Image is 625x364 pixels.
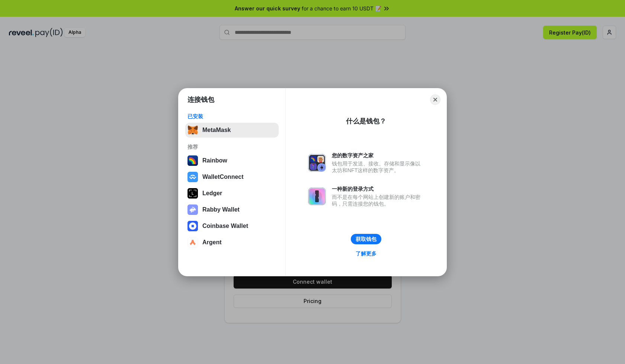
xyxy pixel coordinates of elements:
[187,125,198,135] img: svg+xml,%3Csvg%20fill%3D%22none%22%20height%3D%2233%22%20viewBox%3D%220%200%2035%2033%22%20width%...
[332,194,424,207] div: 而不是在每个网站上创建新的账户和密码，只需连接您的钱包。
[202,206,240,213] div: Rabby Wallet
[351,234,381,244] button: 获取钱包
[202,239,222,246] div: Argent
[187,237,198,248] img: svg+xml,%3Csvg%20width%3D%2228%22%20height%3D%2228%22%20viewBox%3D%220%200%2028%2028%22%20fill%3D...
[185,235,279,250] button: Argent
[187,188,198,199] img: svg+xml,%3Csvg%20xmlns%3D%22http%3A%2F%2Fwww.w3.org%2F2000%2Fsvg%22%20width%3D%2228%22%20height%3...
[356,250,376,257] div: 了解更多
[202,174,244,180] div: WalletConnect
[430,94,440,105] button: Close
[202,127,231,133] div: MetaMask
[202,157,227,164] div: Rainbow
[346,117,386,126] div: 什么是钱包？
[185,186,279,201] button: Ledger
[308,187,326,205] img: svg+xml,%3Csvg%20xmlns%3D%22http%3A%2F%2Fwww.w3.org%2F2000%2Fsvg%22%20fill%3D%22none%22%20viewBox...
[356,236,376,242] div: 获取钱包
[187,172,198,182] img: svg+xml,%3Csvg%20width%3D%2228%22%20height%3D%2228%22%20viewBox%3D%220%200%2028%2028%22%20fill%3D...
[187,155,198,166] img: svg+xml,%3Csvg%20width%3D%22120%22%20height%3D%22120%22%20viewBox%3D%220%200%20120%20120%22%20fil...
[332,160,424,174] div: 钱包用于发送、接收、存储和显示像以太坊和NFT这样的数字资产。
[351,249,381,258] a: 了解更多
[187,221,198,231] img: svg+xml,%3Csvg%20width%3D%2228%22%20height%3D%2228%22%20viewBox%3D%220%200%2028%2028%22%20fill%3D...
[185,202,279,217] button: Rabby Wallet
[202,190,222,197] div: Ledger
[202,223,248,229] div: Coinbase Wallet
[187,95,214,104] h1: 连接钱包
[332,152,424,159] div: 您的数字资产之家
[332,186,424,192] div: 一种新的登录方式
[187,144,276,150] div: 推荐
[187,113,276,120] div: 已安装
[185,219,279,233] button: Coinbase Wallet
[185,123,279,138] button: MetaMask
[187,204,198,215] img: svg+xml,%3Csvg%20xmlns%3D%22http%3A%2F%2Fwww.w3.org%2F2000%2Fsvg%22%20fill%3D%22none%22%20viewBox...
[185,170,279,184] button: WalletConnect
[308,154,326,172] img: svg+xml,%3Csvg%20xmlns%3D%22http%3A%2F%2Fwww.w3.org%2F2000%2Fsvg%22%20fill%3D%22none%22%20viewBox...
[185,153,279,168] button: Rainbow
